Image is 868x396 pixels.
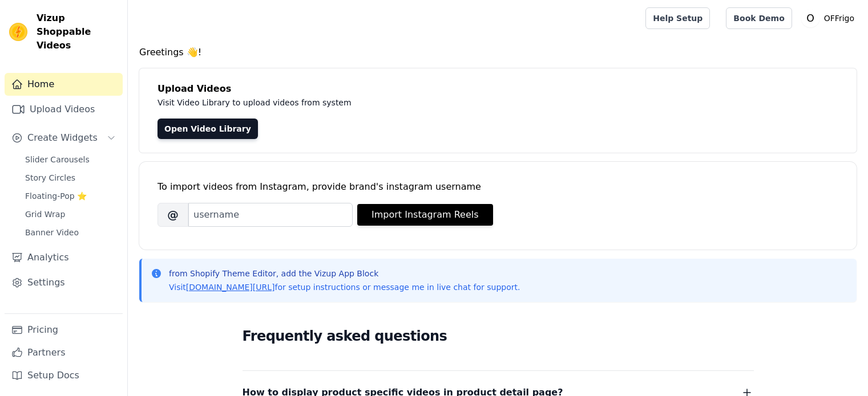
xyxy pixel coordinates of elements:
a: Setup Docs [5,364,123,387]
p: Visit for setup instructions or message me in live chat for support. [169,281,520,293]
a: Upload Videos [5,98,123,121]
a: Open Video Library [158,119,258,139]
a: Analytics [5,246,123,269]
text: O [806,13,814,24]
a: Story Circles [18,170,123,186]
span: Floating-Pop ⭐ [25,190,87,202]
a: [DOMAIN_NAME][URL] [186,283,275,292]
a: Home [5,73,123,96]
a: Partners [5,341,123,364]
p: OFFrigo [819,8,859,28]
a: Pricing [5,319,123,341]
span: Banner Video [25,227,79,238]
input: username [188,203,353,227]
h4: Upload Videos [158,82,838,96]
span: Vizup Shoppable Videos [37,11,118,52]
h4: Greetings 👋! [139,46,857,59]
a: Grid Wrap [18,206,123,222]
a: Help Setup [645,7,710,29]
span: Story Circles [25,172,75,183]
a: Floating-Pop ⭐ [18,188,123,204]
div: To import videos from Instagram, provide brand's instagram username [158,180,838,194]
span: @ [158,203,188,227]
button: Create Widgets [5,126,123,149]
img: Vizup [9,23,27,41]
p: from Shopify Theme Editor, add the Vizup App Block [169,268,520,279]
span: Slider Carousels [25,154,90,165]
a: Banner Video [18,224,123,240]
button: O OFFrigo [801,8,859,28]
a: Settings [5,271,123,294]
span: Create Widgets [27,131,98,145]
span: Grid Wrap [25,209,65,220]
h2: Frequently asked questions [243,325,754,348]
p: Visit Video Library to upload videos from system [158,96,669,109]
a: Book Demo [726,7,792,29]
button: Import Instagram Reels [357,204,493,226]
a: Slider Carousels [18,152,123,168]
